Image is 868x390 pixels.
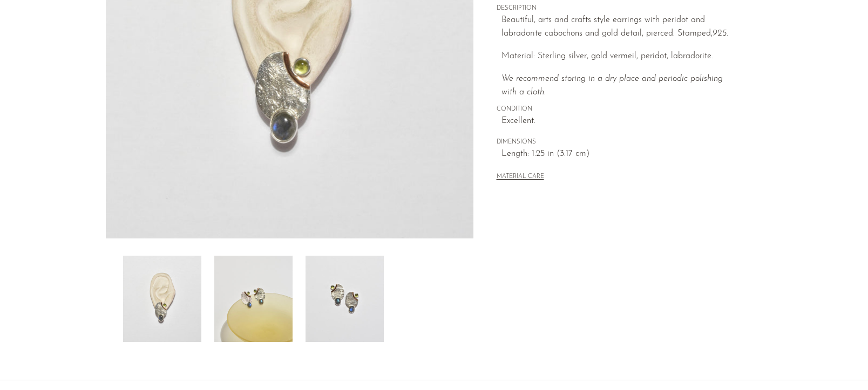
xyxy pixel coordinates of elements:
button: MATERIAL CARE [497,173,544,181]
img: Peridot Labradorite Earrings [306,256,384,342]
em: 925. [713,29,728,38]
p: Beautiful, arts and crafts style earrings with peridot and labradorite cabochons and gold detail,... [501,13,740,41]
img: Peridot Labradorite Earrings [123,256,201,342]
span: Length: 1.25 in (3.17 cm) [501,147,740,161]
img: Peridot Labradorite Earrings [214,256,293,342]
span: DIMENSIONS [497,138,740,147]
i: We recommend storing in a dry place and periodic polishing with a cloth. [501,74,723,97]
p: Material: Sterling silver, gold vermeil, peridot, labradorite. [501,50,740,64]
span: CONDITION [497,105,740,114]
span: Excellent. [501,114,740,128]
span: DESCRIPTION [497,4,740,13]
